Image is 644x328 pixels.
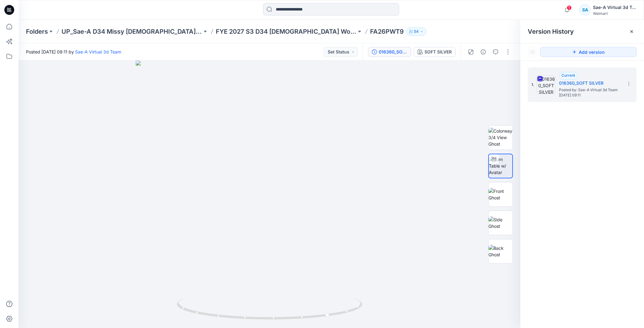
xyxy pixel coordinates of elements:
[629,29,634,34] button: Close
[561,73,575,78] span: Current
[370,27,404,36] p: FA26PWT9
[531,82,534,87] span: 1.
[537,75,555,94] img: 016360_SOFT SILVER
[62,27,202,36] a: UP_Sae-A D34 Missy [DEMOGRAPHIC_DATA] Top Woven
[75,49,121,54] a: Sae-A Virtual 3d Team
[488,188,513,201] img: Front Ghost
[488,128,513,147] img: Colorway 3/4 View Ghost
[368,47,411,57] button: 016360_SOFT SILVER
[579,4,591,15] div: SA
[26,27,48,36] a: Folders
[559,87,621,93] span: Posted by: Sae-A Virtual 3d Team
[559,79,621,87] h5: 016360_SOFT SILVER
[528,47,538,57] button: Show Hidden Versions
[216,27,356,36] a: FYE 2027 S3 D34 [DEMOGRAPHIC_DATA] Woven Tops - Sae-A
[567,5,572,10] span: 1
[26,49,121,55] span: Posted [DATE] 09:11 by
[528,28,574,35] span: Version History
[406,27,426,36] button: 54
[488,245,513,258] img: Back Ghost
[489,156,512,176] img: Turn Table w/ Avatar
[379,49,407,55] div: 016360_SOFT SILVER
[540,47,637,57] button: Add version
[478,47,488,57] button: Details
[488,216,513,229] img: Side Ghost
[559,93,621,97] span: [DATE] 09:11
[414,47,456,57] button: SOFT SILVER
[414,28,419,35] p: 54
[593,4,636,11] div: Sae-A Virtual 3d Team
[593,11,636,16] div: Walmart
[424,49,452,55] div: SOFT SILVER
